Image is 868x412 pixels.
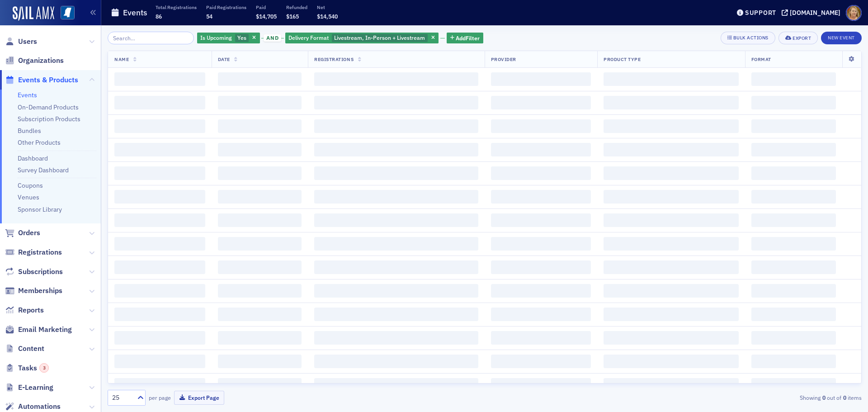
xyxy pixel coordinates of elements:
[314,355,478,368] span: ‌
[114,308,205,321] span: ‌
[218,331,302,345] span: ‌
[314,166,478,180] span: ‌
[218,56,230,62] span: Date
[491,190,591,204] span: ‌
[114,166,205,180] span: ‌
[456,34,480,42] span: Add Filter
[491,260,591,274] span: ‌
[314,284,478,298] span: ‌
[617,393,862,402] div: Showing out of items
[314,378,478,392] span: ‌
[5,402,61,412] a: Automations
[218,308,302,321] span: ‌
[5,363,49,373] a: Tasks3
[18,383,53,393] span: E-Learning
[604,284,739,298] span: ‌
[18,286,62,296] span: Memberships
[604,190,739,204] span: ‌
[447,33,484,44] button: AddFilter
[751,331,836,345] span: ‌
[604,378,739,392] span: ‌
[18,305,44,315] span: Reports
[314,213,478,227] span: ‌
[751,143,836,156] span: ‌
[123,7,147,18] h1: Events
[604,308,739,321] span: ‌
[218,378,302,392] span: ‌
[5,383,53,393] a: E-Learning
[790,9,840,17] div: [DOMAIN_NAME]
[604,119,739,133] span: ‌
[604,355,739,368] span: ‌
[200,34,232,41] span: Is Upcoming
[18,363,49,373] span: Tasks
[821,32,862,44] button: New Event
[18,344,44,354] span: Content
[174,391,224,405] button: Export Page
[721,32,775,44] button: Bulk Actions
[18,205,62,213] a: Sponsor Library
[317,13,338,20] span: $14,540
[841,393,848,402] strong: 0
[751,72,836,86] span: ‌
[5,286,62,296] a: Memberships
[218,190,302,204] span: ‌
[264,34,281,42] span: and
[604,260,739,274] span: ‌
[314,56,354,62] span: Registrations
[314,143,478,156] span: ‌
[314,190,478,204] span: ‌
[745,9,776,17] div: Support
[314,72,478,86] span: ‌
[5,325,72,335] a: Email Marketing
[5,75,78,85] a: Events & Products
[218,284,302,298] span: ‌
[114,190,205,204] span: ‌
[18,325,72,335] span: Email Marketing
[114,143,205,156] span: ‌
[604,56,641,62] span: Product Type
[61,6,75,20] img: SailAMX
[314,119,478,133] span: ‌
[604,72,739,86] span: ‌
[13,6,54,21] img: SailAMX
[5,228,40,238] a: Orders
[18,193,39,201] a: Venues
[18,91,37,99] a: Events
[314,331,478,345] span: ‌
[114,284,205,298] span: ‌
[491,284,591,298] span: ‌
[491,355,591,368] span: ‌
[491,378,591,392] span: ‌
[751,56,771,62] span: Format
[54,6,75,21] a: View Homepage
[5,247,62,257] a: Registrations
[604,166,739,180] span: ‌
[314,308,478,321] span: ‌
[256,13,277,20] span: $14,705
[751,284,836,298] span: ‌
[314,260,478,274] span: ‌
[114,56,129,62] span: Name
[18,247,62,257] span: Registrations
[491,213,591,227] span: ‌
[5,305,44,315] a: Reports
[334,34,425,41] span: Livestream, In-Person + Livestream
[491,56,516,62] span: Provider
[218,260,302,274] span: ‌
[751,355,836,368] span: ‌
[218,119,302,133] span: ‌
[114,331,205,345] span: ‌
[821,393,827,402] strong: 0
[751,308,836,321] span: ‌
[288,34,329,41] span: Delivery Format
[18,75,78,85] span: Events & Products
[218,166,302,180] span: ‌
[218,355,302,368] span: ‌
[751,166,836,180] span: ‌
[778,32,818,44] button: Export
[149,393,171,402] label: per page
[108,32,194,44] input: Search…
[751,96,836,109] span: ‌
[751,378,836,392] span: ‌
